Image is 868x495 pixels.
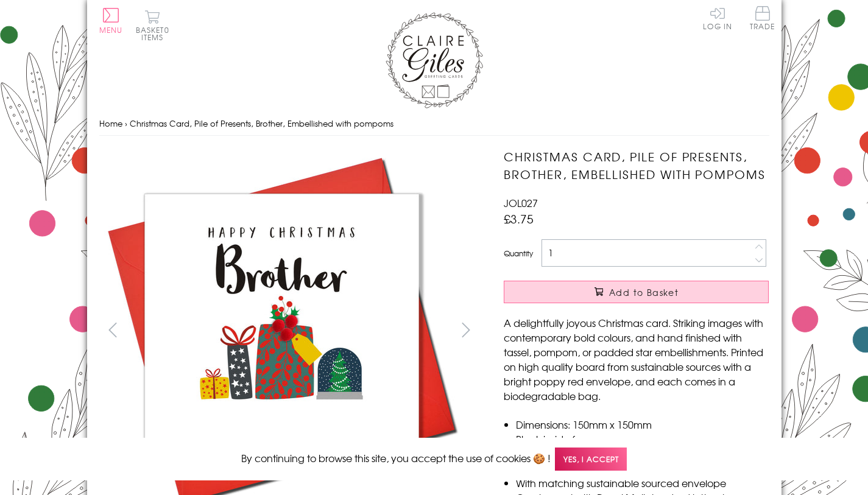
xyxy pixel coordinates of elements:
[504,248,533,259] label: Quantity
[516,476,769,490] li: With matching sustainable sourced envelope
[750,6,775,30] span: Trade
[516,432,769,446] li: Blank inside for your own message
[141,24,169,43] span: 0 items
[136,10,169,41] button: Basket0 items
[99,316,127,343] button: prev
[750,6,775,32] a: Trade
[99,24,123,35] span: Menu
[125,118,127,129] span: ›
[555,448,627,471] span: Yes, I accept
[504,195,538,210] span: JOL027
[703,6,732,30] a: Log In
[504,315,769,403] p: A delightfully joyous Christmas card. Striking images with contemporary bold colours, and hand fi...
[504,281,769,303] button: Add to Basket
[452,316,479,343] button: next
[386,12,483,108] img: Claire Giles Greetings Cards
[99,8,123,33] button: Menu
[99,111,769,136] nav: breadcrumbs
[99,118,122,129] a: Home
[504,210,534,227] span: £3.75
[130,118,393,129] span: Christmas Card, Pile of Presents, Brother, Embellished with pompoms
[609,286,679,298] span: Add to Basket
[516,417,769,432] li: Dimensions: 150mm x 150mm
[504,148,769,183] h1: Christmas Card, Pile of Presents, Brother, Embellished with pompoms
